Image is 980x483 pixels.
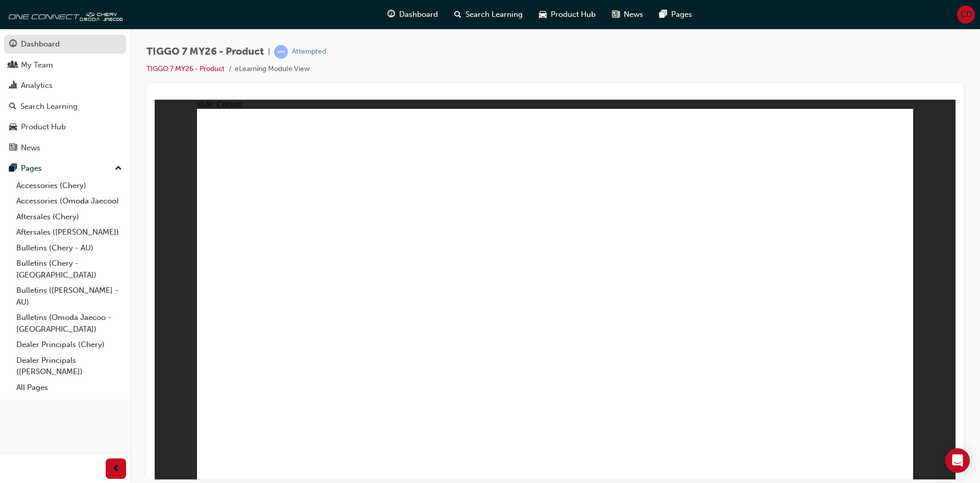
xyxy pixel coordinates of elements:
span: up-icon [115,162,122,175]
a: TIGGO 7 MY26 - Product [146,64,225,73]
span: Product Hub [551,9,596,20]
button: Pages [4,159,126,178]
a: Dealer Principals ([PERSON_NAME]) [12,353,126,380]
div: News [21,142,40,154]
span: search-icon [9,102,16,111]
div: My Team [21,59,53,71]
span: people-icon [9,61,17,70]
a: Accessories (Omoda Jaecoo) [12,193,126,209]
button: DashboardMy TeamAnalyticsSearch LearningProduct HubNews [4,33,126,159]
a: guage-iconDashboard [379,4,446,25]
span: search-icon [454,8,461,21]
span: news-icon [9,144,17,153]
button: CD [957,6,975,24]
a: news-iconNews [604,4,651,25]
iframe: To enrich screen reader interactions, please activate Accessibility in Grammarly extension settings [155,100,955,479]
span: News [624,9,643,20]
span: guage-icon [9,40,17,49]
div: Attempted [292,47,326,57]
a: Aftersales ([PERSON_NAME]) [12,224,126,240]
a: Aftersales (Chery) [12,209,126,225]
a: Bulletins (Chery - [GEOGRAPHIC_DATA]) [12,256,126,283]
a: Search Learning [4,97,126,116]
div: Search Learning [20,101,78,112]
span: guage-icon [387,8,395,21]
a: Bulletins (Chery - AU) [12,240,126,256]
span: pages-icon [659,8,667,21]
span: car-icon [539,8,547,21]
a: My Team [4,56,126,75]
span: CD [961,9,972,20]
a: Dealer Principals (Chery) [12,337,126,353]
div: Analytics [21,80,53,91]
div: Open Intercom Messenger [945,448,970,473]
span: Search Learning [465,9,523,20]
span: learningRecordVerb_ATTEMPT-icon [274,45,288,59]
div: Product Hub [21,121,66,133]
a: Product Hub [4,118,126,136]
span: car-icon [9,123,17,132]
span: Pages [671,9,692,20]
li: eLearning Module View [235,63,310,75]
span: | [268,46,270,58]
a: Bulletins ([PERSON_NAME] - AU) [12,283,126,310]
span: prev-icon [112,463,120,475]
div: Dashboard [21,38,60,50]
a: Dashboard [4,35,126,54]
span: chart-icon [9,81,17,90]
a: search-iconSearch Learning [446,4,531,25]
a: Analytics [4,76,126,95]
span: pages-icon [9,164,17,173]
a: Bulletins (Omoda Jaecoo - [GEOGRAPHIC_DATA]) [12,310,126,337]
a: Accessories (Chery) [12,178,126,194]
span: news-icon [612,8,620,21]
a: News [4,139,126,157]
a: All Pages [12,380,126,396]
span: Dashboard [399,9,438,20]
a: pages-iconPages [651,4,700,25]
span: TIGGO 7 MY26 - Product [146,46,264,58]
div: Pages [21,163,42,174]
a: car-iconProduct Hub [531,4,604,25]
img: oneconnect [5,4,122,25]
